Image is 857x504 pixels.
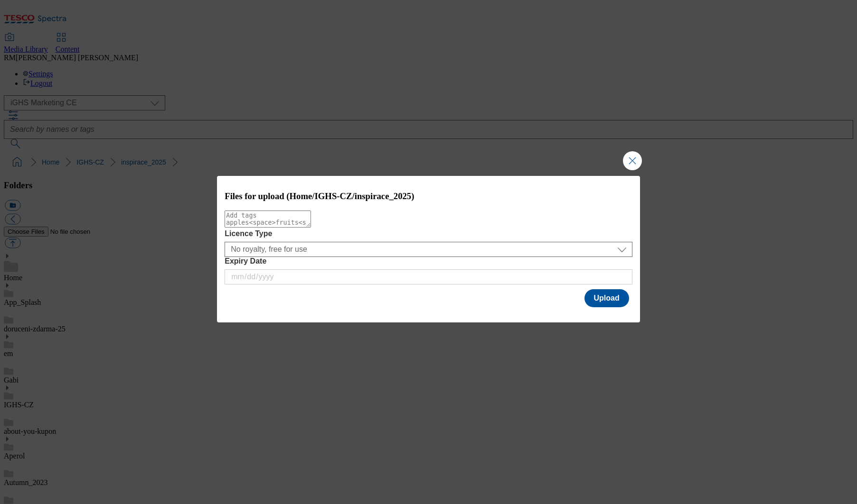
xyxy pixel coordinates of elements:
button: Upload [584,289,629,307]
button: Close Modal [623,151,642,170]
div: Modal [217,176,640,322]
h3: Files for upload (Home/IGHS-CZ/inspirace_2025) [225,191,632,202]
label: Licence Type [225,229,632,238]
label: Expiry Date [225,257,632,266]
